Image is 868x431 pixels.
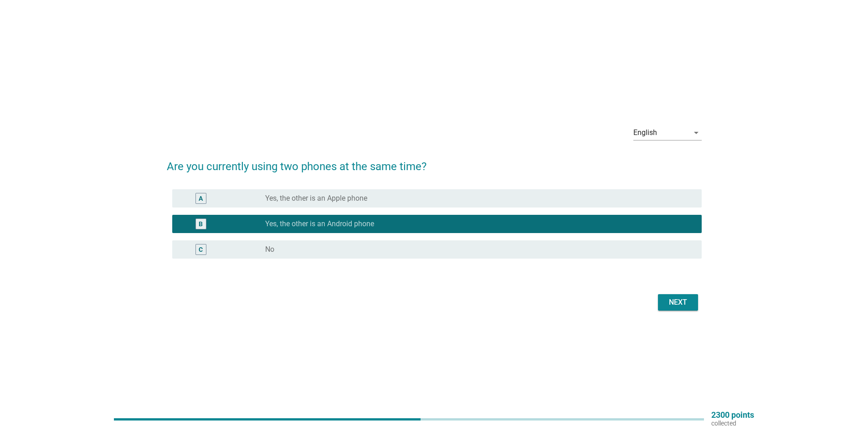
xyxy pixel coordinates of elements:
[265,194,367,203] label: Yes, the other is an Apple phone
[199,219,203,228] div: B
[265,245,274,254] label: No
[711,411,754,419] p: 2300 points
[691,127,702,138] i: arrow_drop_down
[199,244,203,254] div: C
[633,129,657,137] div: English
[665,297,691,308] div: Next
[658,294,698,311] button: Next
[199,193,203,203] div: A
[265,219,374,228] label: Yes, the other is an Android phone
[711,419,754,427] p: collected
[167,149,702,175] h2: Are you currently using two phones at the same time?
